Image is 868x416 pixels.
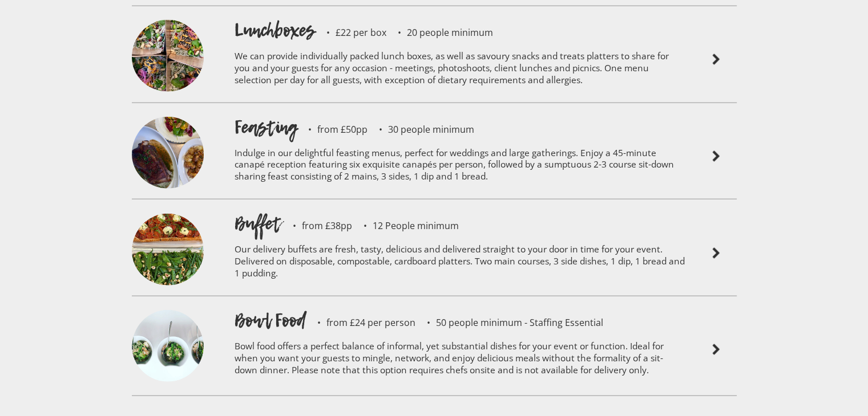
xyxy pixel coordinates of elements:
[297,125,368,134] p: from £50pp
[368,125,474,134] p: 30 people minimum
[281,221,352,230] p: from £38pp
[235,18,315,43] h1: Lunchboxes
[315,28,386,37] p: £22 per box
[235,211,281,236] h1: Buffet
[235,333,685,387] p: Bowl food offers a perfect balance of informal, yet substantial dishes for your event or function...
[235,308,306,333] h1: Bowl Food
[415,318,603,327] p: 50 people minimum - Staffing Essential
[235,236,685,290] p: Our delivery buffets are fresh, tasty, delicious and delivered straight to your door in time for ...
[306,318,415,327] p: from £24 per person
[386,28,493,37] p: 20 people minimum
[235,140,685,194] p: Indulge in our delightful feasting menus, perfect for weddings and large gatherings. Enjoy a 45-m...
[235,43,685,97] p: We can provide individually packed lunch boxes, as well as savoury snacks and treats platters to ...
[235,115,297,140] h1: Feasting
[352,221,459,230] p: 12 People minimum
